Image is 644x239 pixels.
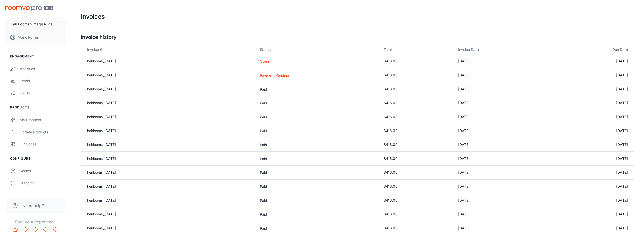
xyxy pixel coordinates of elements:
td: $416.00 [380,124,454,138]
a: heirlooms_[DATE] [87,73,116,77]
a: heirlooms_[DATE] [87,101,116,105]
td: [DATE] [454,207,549,221]
td: [DATE] [454,124,549,138]
td: [DATE] [549,193,634,207]
button: Rate 3 star [30,225,40,235]
div: Update Products [20,129,66,135]
p: Paid [260,114,376,120]
td: $416.00 [380,54,454,68]
a: heirlooms_[DATE] [87,198,116,202]
th: Invoice # [81,45,256,54]
div: Branding [20,180,66,186]
th: Invoice Date [454,45,549,54]
button: Rate 2 star [20,225,30,235]
div: Leads [20,78,66,84]
td: $416.00 [380,110,454,124]
td: $416.00 [380,96,454,110]
td: [DATE] [549,54,634,68]
p: Paid [260,86,376,92]
p: Paid [260,170,376,175]
div: To-do [20,90,66,96]
div: Texts [20,192,66,198]
a: heirlooms_[DATE] [87,87,116,91]
td: [DATE] [549,96,634,110]
td: [DATE] [454,193,549,207]
td: [DATE] [454,110,549,124]
td: [DATE] [549,82,634,96]
td: [DATE] [454,82,549,96]
h1: Invoices [81,12,105,21]
td: [DATE] [549,138,634,152]
td: [DATE] [549,110,634,124]
td: [DATE] [549,221,634,235]
a: heirlooms_[DATE] [87,142,116,147]
td: $416.00 [380,180,454,193]
td: [DATE] [549,124,634,138]
th: Due Date [549,45,634,54]
p: Rate your experience [4,219,67,225]
td: [DATE] [454,138,549,152]
p: Paid [260,226,376,231]
td: $416.00 [380,152,454,166]
img: Roomvo PRO Beta [5,6,53,11]
div: My Products [20,117,66,123]
p: Paid [260,198,376,203]
td: $416.00 [380,207,454,221]
button: Mario Porres [5,31,66,44]
a: heirlooms_[DATE] [87,128,116,133]
a: heirlooms_[DATE] [87,212,116,216]
h5: Invoice history [81,33,634,41]
p: Paid [260,156,376,161]
th: Total [380,45,454,54]
p: Heir Looms Vintage Rugs [11,21,52,27]
td: [DATE] [454,68,549,82]
td: $416.00 [380,166,454,180]
button: Heir Looms Vintage Rugs [5,17,66,31]
td: [DATE] [549,166,634,180]
button: Rate 1 star [10,225,20,235]
td: $416.00 [380,138,454,152]
div: Rooms [20,168,61,174]
p: Payment Pending [260,73,376,78]
div: Analytics [20,66,66,72]
td: [DATE] [549,207,634,221]
td: [DATE] [549,180,634,193]
button: Rate 4 star [40,225,51,235]
a: heirlooms_[DATE] [87,156,116,161]
td: [DATE] [454,152,549,166]
div: QR Codes [20,141,66,147]
td: [DATE] [454,96,549,110]
span: Need help? [22,203,44,209]
td: $416.00 [380,82,454,96]
td: [DATE] [549,68,634,82]
td: [DATE] [454,221,549,235]
p: Mario Porres [18,35,39,40]
td: $416.00 [380,193,454,207]
th: Status [256,45,380,54]
button: Rate 5 star [51,225,61,235]
td: [DATE] [454,180,549,193]
p: Paid [260,184,376,189]
p: Paid [260,128,376,134]
td: [DATE] [454,54,549,68]
td: [DATE] [454,166,549,180]
td: $416.00 [380,68,454,82]
p: Paid [260,142,376,147]
p: Open [260,59,376,64]
td: $416.00 [380,221,454,235]
p: Paid [260,100,376,106]
a: heirlooms_[DATE] [87,170,116,175]
a: heirlooms_[DATE] [87,115,116,119]
a: heirlooms_[DATE] [87,184,116,188]
td: [DATE] [549,152,634,166]
a: heirlooms_[DATE] [87,226,116,230]
p: Paid [260,212,376,217]
a: heirlooms_[DATE] [87,59,116,63]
